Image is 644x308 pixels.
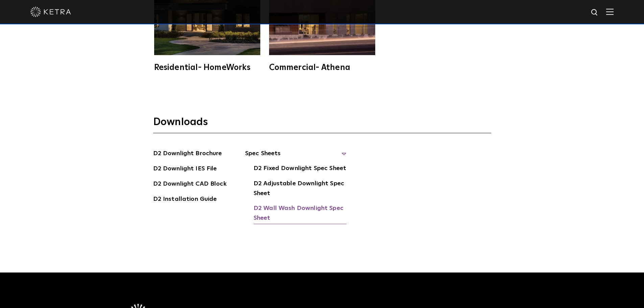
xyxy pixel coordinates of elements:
h3: Downloads [153,116,491,133]
a: D2 Adjustable Downlight Spec Sheet [254,179,347,199]
div: Residential- HomeWorks [154,64,260,72]
div: Commercial- Athena [269,64,375,72]
a: D2 Downlight CAD Block [153,179,226,190]
a: D2 Wall Wash Downlight Spec Sheet [254,204,347,224]
img: ketra-logo-2019-white [30,7,71,17]
a: D2 Downlight IES File [153,164,217,175]
img: search icon [591,8,599,17]
a: D2 Downlight Brochure [153,149,222,160]
img: Hamburger%20Nav.svg [606,8,614,15]
span: Spec Sheets [245,149,347,164]
a: D2 Installation Guide [153,194,217,205]
a: D2 Fixed Downlight Spec Sheet [254,164,346,174]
